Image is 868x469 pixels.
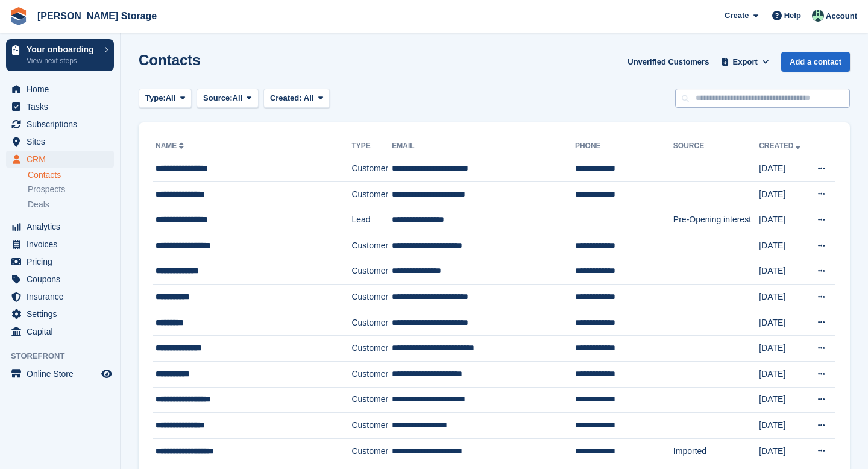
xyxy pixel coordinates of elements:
th: Email [392,137,575,156]
a: Name [156,142,186,150]
p: View next steps [27,55,98,66]
td: Customer [351,336,392,362]
td: [DATE] [759,156,808,182]
span: All [233,92,243,104]
a: menu [6,151,114,168]
span: Analytics [27,218,99,235]
td: Customer [351,413,392,439]
span: Pricing [27,253,99,270]
td: [DATE] [759,259,808,285]
td: Customer [351,310,392,336]
td: Lead [351,207,392,233]
span: Source: [203,92,232,104]
p: Your onboarding [27,45,98,54]
img: stora-icon-8386f47178a22dfd0bd8f6a31ec36ba5ce8667c1dd55bd0f319d3a0aa187defe.svg [10,7,28,25]
a: menu [6,288,114,305]
a: menu [6,271,114,288]
a: menu [6,218,114,235]
span: Prospects [28,184,65,195]
button: Created: All [263,89,330,109]
td: Customer [351,387,392,413]
a: menu [6,236,114,253]
td: Imported [673,438,759,464]
td: Customer [351,233,392,259]
a: Contacts [28,169,114,181]
span: Home [27,81,99,98]
td: Pre-Opening interest [673,207,759,233]
a: menu [6,306,114,323]
span: Created: [270,93,302,102]
a: menu [6,323,114,340]
a: Deals [28,198,114,211]
a: menu [6,81,114,98]
a: menu [6,98,114,115]
button: Source: All [197,89,259,109]
td: [DATE] [759,207,808,233]
td: Customer [351,438,392,464]
a: Unverified Customers [623,52,714,72]
td: Customer [351,259,392,285]
span: Capital [27,323,99,340]
span: Create [725,10,749,22]
span: Settings [27,306,99,323]
a: Created [759,142,803,150]
td: Customer [351,361,392,387]
th: Source [673,137,759,156]
a: Prospects [28,183,114,196]
span: Type: [145,92,166,104]
a: Add a contact [781,52,850,72]
td: [DATE] [759,413,808,439]
span: All [166,92,176,104]
span: All [304,93,314,102]
a: Preview store [99,367,114,381]
span: Subscriptions [27,116,99,133]
span: Sites [27,133,99,150]
td: [DATE] [759,310,808,336]
th: Type [351,137,392,156]
td: [DATE] [759,361,808,387]
a: menu [6,365,114,382]
span: Account [826,10,857,22]
td: [DATE] [759,336,808,362]
h1: Contacts [139,52,201,68]
span: Storefront [11,350,120,362]
span: Coupons [27,271,99,288]
td: Customer [351,156,392,182]
span: Insurance [27,288,99,305]
th: Phone [575,137,673,156]
span: CRM [27,151,99,168]
td: [DATE] [759,387,808,413]
a: menu [6,133,114,150]
td: [DATE] [759,438,808,464]
td: [DATE] [759,285,808,310]
button: Export [719,52,772,72]
button: Type: All [139,89,192,109]
td: Customer [351,181,392,207]
span: Export [733,56,758,68]
span: Online Store [27,365,99,382]
img: Nicholas Pain [812,10,824,22]
span: Tasks [27,98,99,115]
a: menu [6,253,114,270]
a: menu [6,116,114,133]
td: [DATE] [759,233,808,259]
span: Invoices [27,236,99,253]
td: [DATE] [759,181,808,207]
a: Your onboarding View next steps [6,39,114,71]
td: Customer [351,285,392,310]
span: Help [784,10,801,22]
a: [PERSON_NAME] Storage [33,6,162,26]
span: Deals [28,199,49,210]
